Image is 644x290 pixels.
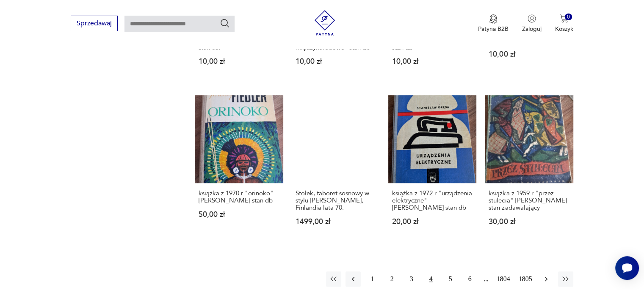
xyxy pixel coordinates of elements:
img: Ikonka użytkownika [528,14,536,23]
button: 5 [443,271,458,287]
h3: książka z 1977r "wybrane problemy międzynarodowe" stan db [296,30,376,51]
button: Sprzedawaj [71,16,118,31]
img: Patyna - sklep z meblami i dekoracjami vintage [312,10,337,36]
button: 0Koszyk [555,14,573,33]
h3: książka z 1954r "ostatnia granica" [PERSON_NAME] stan db [392,30,473,51]
p: 10,00 zł [199,58,279,65]
p: 50,00 zł [199,211,279,218]
img: Ikona koszyka [560,14,568,23]
h3: Stołek, taboret sosnowy w stylu [PERSON_NAME], Finlandia lata 70. [296,190,376,211]
p: 20,00 zł [392,218,473,225]
p: Patyna B2B [478,25,509,33]
a: Stołek, taboret sosnowy w stylu Bertela Gardberga, Finlandia lata 70.Stołek, taboret sosnowy w st... [292,95,380,242]
div: 0 [565,14,572,21]
p: 30,00 zł [489,218,569,225]
button: 6 [462,271,478,287]
button: 1 [365,271,380,287]
img: Ikona medalu [489,14,498,24]
p: 10,00 zł [392,58,473,65]
button: 1805 [517,271,534,287]
p: Koszyk [555,25,573,33]
p: 10,00 zł [489,51,569,58]
a: książka z 1970 r "orinoko" Arkady Fiedler stan dbksiążka z 1970 r "orinoko" [PERSON_NAME] stan db... [195,95,283,242]
p: Zaloguj [522,25,542,33]
a: książka z 1959 r "przez stulecia" tom II stan zadawalającyksiążka z 1959 r "przez stulecia" [PERS... [485,95,573,242]
a: Ikona medaluPatyna B2B [478,14,509,33]
button: Patyna B2B [478,14,509,33]
a: Sprzedawaj [71,21,118,27]
button: 3 [404,271,419,287]
a: książka z 1972 r "urządzenia elektryczne" Stanisława Grędy stan dbksiążka z 1972 r "urządzenia el... [388,95,476,242]
iframe: Smartsupp widget button [615,256,639,280]
button: 4 [423,271,439,287]
h3: książka z 1963r "chłopcy ze starówki" [PERSON_NAME] stan dst [199,30,279,51]
button: Zaloguj [522,14,542,33]
button: Szukaj [220,18,230,28]
p: 10,00 zł [296,58,376,65]
p: 1499,00 zł [296,218,376,225]
h3: książka z 1972 r "urządzenia elektryczne" [PERSON_NAME] stan db [392,190,473,211]
h3: książka z 1970 r "orinoko" [PERSON_NAME] stan db [199,190,279,204]
button: 1804 [495,271,512,287]
h3: książka z 1959 r "przez stulecia" [PERSON_NAME] stan zadawalający [489,190,569,211]
button: 2 [384,271,400,287]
